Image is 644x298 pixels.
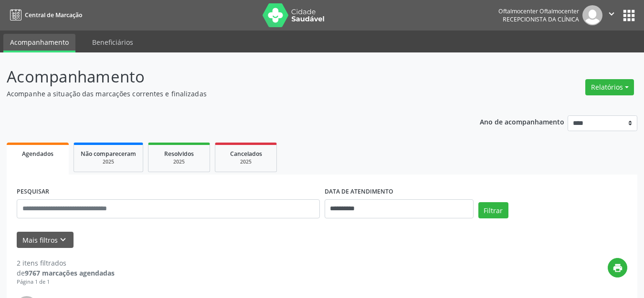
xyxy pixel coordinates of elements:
a: Acompanhamento [3,34,75,52]
button: print [608,258,627,277]
button: Mais filtroskeyboard_arrow_down [17,232,74,248]
div: 2025 [222,158,270,165]
p: Acompanhamento [7,65,448,89]
span: Não compareceram [81,150,136,158]
div: 2025 [81,158,136,165]
a: Beneficiários [85,34,140,51]
label: DATA DE ATENDIMENTO [325,185,393,199]
div: 2025 [155,158,203,165]
span: Resolvidos [164,150,194,158]
p: Ano de acompanhamento [480,115,564,127]
span: Recepcionista da clínica [503,15,579,23]
button:  [602,5,621,25]
p: Acompanhe a situação das marcações correntes e finalizadas [7,89,448,99]
span: Cancelados [230,150,262,158]
i: keyboard_arrow_down [58,235,68,245]
a: Central de Marcação [7,7,82,23]
img: img [582,5,602,25]
label: PESQUISAR [17,185,49,199]
span: Agendados [22,150,53,158]
div: Página 1 de 1 [17,278,115,286]
i: print [612,263,623,273]
button: Relatórios [585,79,634,95]
div: 2 itens filtrados [17,258,115,268]
i:  [606,9,617,19]
div: de [17,268,115,278]
button: Filtrar [478,202,508,218]
button: apps [621,7,637,24]
span: Central de Marcação [25,11,82,19]
strong: 9767 marcações agendadas [25,268,115,277]
div: Oftalmocenter Oftalmocenter [498,7,579,15]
